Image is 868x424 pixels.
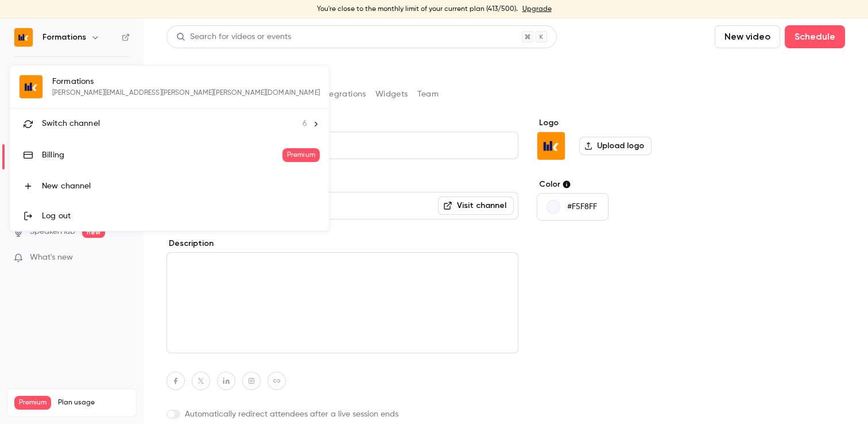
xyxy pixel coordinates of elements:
[303,118,307,130] span: 6
[282,148,320,162] span: Premium
[42,118,100,130] span: Switch channel
[42,149,282,161] div: Billing
[42,180,320,192] div: New channel
[42,210,320,222] div: Log out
